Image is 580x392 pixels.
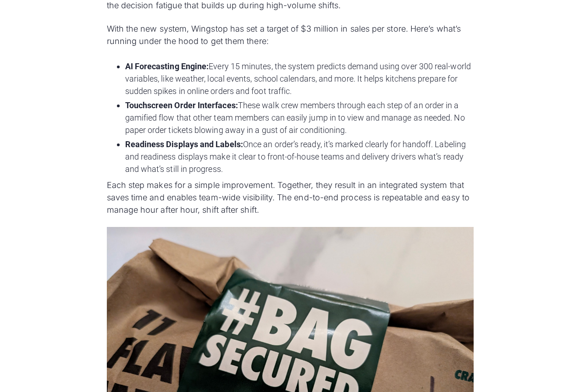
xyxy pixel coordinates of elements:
[125,61,209,71] strong: AI Forecasting Engine:
[125,60,474,97] li: Every 15 minutes, the system predicts demand using over 300 real-world variables, like weather, l...
[125,100,238,110] strong: Touchscreen Order Interfaces:
[125,138,474,175] li: Once an order’s ready, it’s marked clearly for handoff. Labeling and readiness displays make it c...
[125,99,474,136] li: These walk crew members through each step of an order in a gamified flow that other team members ...
[107,22,474,47] p: With the new system, Wingstop has set a target of $3 million in sales per store. Here’s what’s ru...
[125,139,243,149] strong: Readiness Displays and Labels:
[107,179,474,216] p: Each step makes for a simple improvement. Together, they result in an integrated system that save...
